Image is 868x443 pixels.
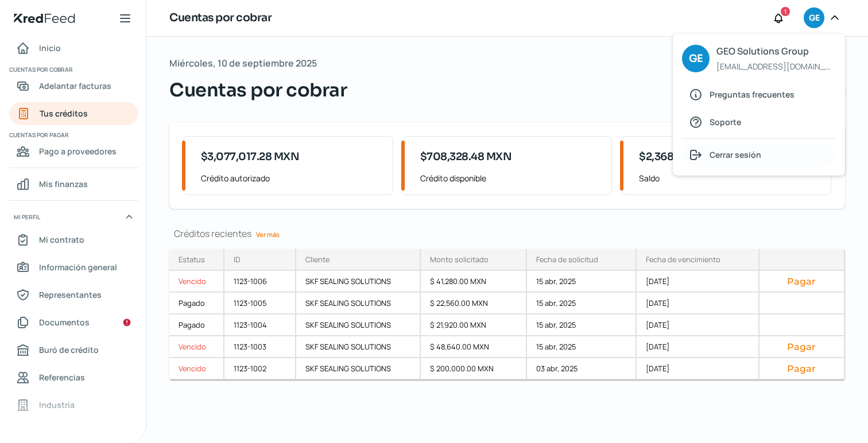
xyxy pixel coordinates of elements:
[39,232,84,247] span: Mi contrato
[169,271,224,293] a: Vencido
[637,336,759,358] div: [DATE]
[710,87,795,102] span: Preguntas frecuentes
[201,171,383,185] span: Crédito autorizado
[234,254,241,265] div: ID
[169,10,272,26] h1: Cuentas por cobrar
[716,59,835,73] span: [EMAIL_ADDRESS][DOMAIN_NAME]
[769,275,835,287] button: Pagar
[420,171,603,185] span: Crédito disponible
[201,149,300,165] span: $3,077,017.28 MXN
[224,314,296,336] div: 1123-1004
[224,271,296,293] div: 1123-1006
[527,336,637,358] div: 15 abr, 2025
[9,75,138,98] a: Adelantar facturas
[296,336,420,358] div: SKF SEALING SOLUTIONS
[169,76,347,104] span: Cuentas por cobrar
[9,311,138,334] a: Documentos
[169,314,224,336] a: Pagado
[769,341,835,352] button: Pagar
[39,79,111,93] span: Adelantar facturas
[224,336,296,358] div: 1123-1003
[9,140,138,163] a: Pago a proveedores
[169,293,224,314] a: Pagado
[305,254,330,265] div: Cliente
[169,336,224,358] a: Vencido
[296,358,420,380] div: SKF SEALING SOLUTIONS
[39,425,98,440] span: Redes sociales
[9,37,138,60] a: Inicio
[169,358,224,380] a: Vencido
[637,314,759,336] div: [DATE]
[14,212,40,222] span: Mi perfil
[39,398,75,412] span: Industria
[527,271,637,293] div: 15 abr, 2025
[421,271,527,293] div: $ 41,280.00 MXN
[421,358,527,380] div: $ 200,000.00 MXN
[637,293,759,314] div: [DATE]
[809,11,819,25] span: GE
[9,394,138,417] a: Industria
[39,41,61,55] span: Inicio
[710,115,741,129] span: Soporte
[251,226,284,243] a: Ver más
[296,314,420,336] div: SKF SEALING SOLUTIONS
[536,254,598,265] div: Fecha de solicitud
[430,254,489,265] div: Monto solicitado
[639,149,741,165] span: $2,368,688.80 MXN
[9,173,138,196] a: Mis finanzas
[9,339,138,362] a: Buró de crédito
[39,177,88,191] span: Mis finanzas
[179,254,205,265] div: Estatus
[9,102,138,125] a: Tus créditos
[40,106,88,121] span: Tus créditos
[39,343,99,357] span: Buró de crédito
[646,254,720,265] div: Fecha de vencimiento
[421,293,527,314] div: $ 22,560.00 MXN
[421,314,527,336] div: $ 21,920.00 MXN
[769,363,835,374] button: Pagar
[637,271,759,293] div: [DATE]
[39,260,117,274] span: Información general
[527,314,637,336] div: 15 abr, 2025
[296,271,420,293] div: SKF SEALING SOLUTIONS
[224,358,296,380] div: 1123-1002
[9,256,138,279] a: Información general
[637,358,759,380] div: [DATE]
[9,130,137,140] span: Cuentas por pagar
[39,287,102,302] span: Representantes
[39,315,90,329] span: Documentos
[39,370,85,384] span: Referencias
[9,64,137,75] span: Cuentas por cobrar
[420,149,512,165] span: $708,328.48 MXN
[296,293,420,314] div: SKF SEALING SOLUTIONS
[9,283,138,306] a: Representantes
[527,293,637,314] div: 15 abr, 2025
[689,50,703,68] span: GE
[784,6,786,17] span: 1
[639,171,821,185] span: Saldo
[9,228,138,251] a: Mi contrato
[710,147,761,162] span: Cerrar sesión
[169,55,317,72] span: Miércoles, 10 de septiembre 2025
[716,43,835,60] span: GEO Solutions Group
[421,336,527,358] div: $ 48,640.00 MXN
[224,293,296,314] div: 1123-1005
[169,227,845,240] div: Créditos recientes
[39,144,117,158] span: Pago a proveedores
[527,358,637,380] div: 03 abr, 2025
[9,366,138,389] a: Referencias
